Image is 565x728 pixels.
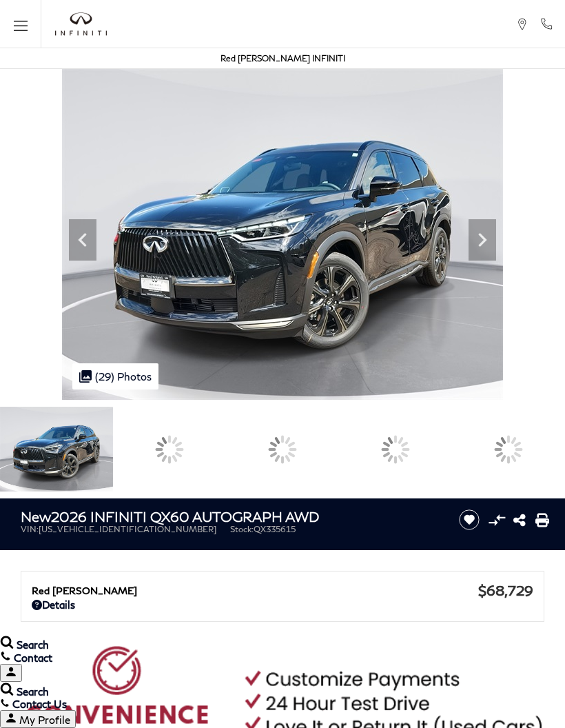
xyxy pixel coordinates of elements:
[12,698,67,710] span: Contact Us
[254,524,296,534] span: QX335615
[14,651,52,664] span: Contact
[39,524,216,534] span: [US_VEHICLE_IDENTIFICATION_NUMBER]
[32,582,533,598] a: Red [PERSON_NAME] $68,729
[62,69,503,400] img: New 2026 2T MNRL BLK INFINITI AUTOGRAPH AWD image 1
[513,512,526,528] a: Share this New 2026 INFINITI QX60 AUTOGRAPH AWD
[535,512,549,528] a: Print this New 2026 INFINITI QX60 AUTOGRAPH AWD
[72,363,158,390] div: (29) Photos
[486,509,507,530] button: Compare vehicle
[32,598,533,611] a: Details
[32,585,478,596] span: Red [PERSON_NAME]
[21,509,442,524] h1: 2026 INFINITI QX60 AUTOGRAPH AWD
[478,582,533,598] span: $68,729
[21,508,51,525] strong: New
[21,524,39,534] span: VIN:
[454,509,484,531] button: Save vehicle
[55,12,107,36] a: infiniti
[220,53,345,63] a: Red [PERSON_NAME] INFINITI
[230,524,254,534] span: Stock:
[55,12,107,36] img: INFINITI
[17,638,49,651] span: Search
[19,714,70,726] span: My Profile
[17,685,49,698] span: Search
